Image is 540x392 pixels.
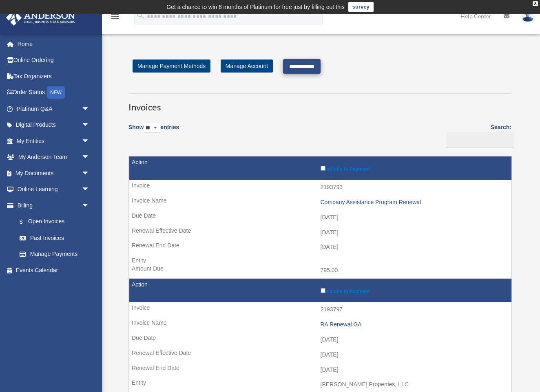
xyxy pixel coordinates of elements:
input: Include in Payment [321,288,325,293]
div: NEW [47,86,65,99]
div: Company Assistance Program Renewal [321,199,508,206]
a: $Open Invoices [11,214,94,230]
td: 2193797 [129,302,511,317]
a: Manage Account [221,59,273,73]
a: Digital Productsarrow_drop_down [6,117,102,133]
a: Past Invoices [11,230,98,246]
a: My Entitiesarrow_drop_down [6,133,102,149]
a: Online Learningarrow_drop_down [6,181,102,198]
td: [DATE] [129,362,511,378]
span: arrow_drop_down [82,101,98,117]
td: 2193793 [129,180,511,195]
input: Search: [446,132,514,148]
a: My Anderson Teamarrow_drop_down [6,149,102,165]
label: Search: [443,122,511,148]
h3: Invoices [128,93,511,114]
div: Get a chance to win 6 months of Platinum for free just by filling out this [166,2,345,12]
a: My Documentsarrow_drop_down [6,165,102,181]
span: arrow_drop_down [82,133,98,150]
a: Online Ordering [6,52,102,68]
label: Include in Payment [321,286,508,294]
a: Billingarrow_drop_down [6,197,98,214]
span: arrow_drop_down [82,165,98,182]
a: Tax Organizers [6,68,102,84]
td: [DATE] [129,347,511,363]
label: Show entries [128,122,179,141]
span: arrow_drop_down [82,197,98,214]
td: [DATE] [129,240,511,255]
a: Events Calendar [6,262,102,278]
span: arrow_drop_down [82,181,98,198]
span: arrow_drop_down [82,149,98,166]
td: [DATE] [129,210,511,225]
td: [DATE] [129,332,511,348]
span: arrow_drop_down [82,117,98,134]
input: Include in Payment [321,166,325,171]
img: User Pic [522,10,534,22]
a: Manage Payment Methods [133,59,210,73]
div: RA Renewal GA [321,321,508,328]
label: Include in Payment [321,164,508,172]
a: menu [110,14,120,21]
select: Showentries [144,123,160,133]
span: $ [24,217,28,227]
img: Anderson Advisors Platinum Portal [4,10,77,26]
a: Manage Payments [11,246,98,262]
td: 795.00 [129,263,511,278]
td: [DATE] [129,225,511,240]
i: menu [110,11,120,21]
a: Home [6,36,102,52]
a: Order StatusNEW [6,84,102,101]
div: close [533,1,538,6]
a: Platinum Q&Aarrow_drop_down [6,101,102,117]
a: survey [348,2,374,12]
i: search [136,11,145,20]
